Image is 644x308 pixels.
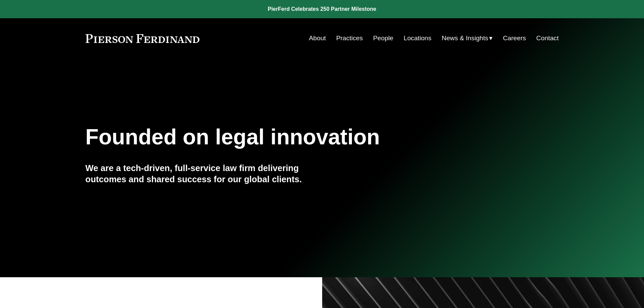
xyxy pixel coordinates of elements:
a: People [373,32,393,45]
span: News & Insights [442,32,488,44]
a: About [309,32,326,45]
h1: Founded on legal innovation [86,125,480,149]
a: folder dropdown [442,32,493,45]
a: Contact [536,32,558,45]
a: Careers [503,32,526,45]
h4: We are a tech-driven, full-service law firm delivering outcomes and shared success for our global... [86,163,322,185]
a: Locations [404,32,431,45]
a: Practices [336,32,363,45]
